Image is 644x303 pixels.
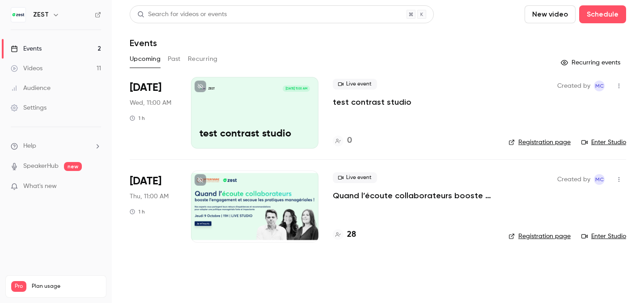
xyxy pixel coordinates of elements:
[581,232,626,241] a: Enter Studio
[333,135,352,147] a: 0
[130,174,161,188] span: [DATE]
[33,10,49,19] h6: ZEST
[188,52,218,66] button: Recurring
[168,52,181,66] button: Past
[595,81,604,91] span: MC
[23,182,57,191] span: What's new
[11,141,101,151] li: help-dropdown-opener
[557,174,590,185] span: Created by
[11,84,51,93] div: Audience
[508,232,571,241] a: Registration page
[525,5,576,23] button: New video
[130,77,177,149] div: Sep 17 Wed, 11:00 AM (Europe/Paris)
[23,141,36,151] span: Help
[130,98,171,107] span: Wed, 11:00 AM
[130,171,177,242] div: Oct 9 Thu, 11:00 AM (Europe/Paris)
[557,81,590,91] span: Created by
[508,138,571,147] a: Registration page
[557,55,626,70] button: Recurring events
[11,281,26,292] span: Pro
[130,192,169,201] span: Thu, 11:00 AM
[11,64,42,73] div: Videos
[199,128,310,140] p: test contrast studio
[11,44,42,53] div: Events
[130,115,145,122] div: 1 h
[191,77,318,149] a: test contrast studioZEST[DATE] 11:00 AMtest contrast studio
[137,10,227,19] div: Search for videos or events
[333,97,411,107] a: test contrast studio
[11,8,25,22] img: ZEST
[581,138,626,147] a: Enter Studio
[333,229,356,241] a: 28
[347,229,356,241] h4: 28
[130,208,145,215] div: 1 h
[208,86,215,91] p: ZEST
[64,162,82,171] span: new
[130,81,161,95] span: [DATE]
[579,5,626,23] button: Schedule
[594,81,605,91] span: Marie Cannaferina
[333,190,494,201] a: Quand l’écoute collaborateurs booste l’engagement et secoue les pratiques managériales !
[130,52,161,66] button: Upcoming
[23,162,59,171] a: SpeakerHub
[347,135,352,147] h4: 0
[32,283,101,290] span: Plan usage
[130,38,157,48] h1: Events
[283,85,309,92] span: [DATE] 11:00 AM
[594,174,605,185] span: Marie Cannaferina
[595,174,604,185] span: MC
[90,183,101,191] iframe: Noticeable Trigger
[333,172,377,183] span: Live event
[11,103,47,112] div: Settings
[333,79,377,90] span: Live event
